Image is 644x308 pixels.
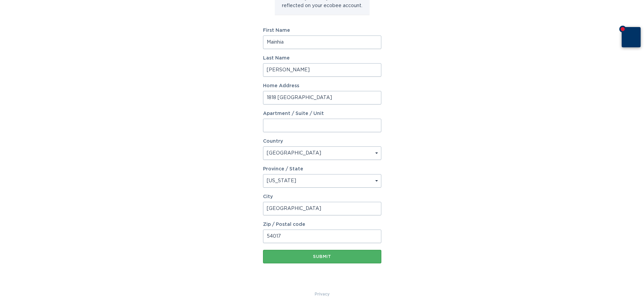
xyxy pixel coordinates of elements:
[263,28,381,33] label: First Name
[263,139,283,144] label: Country
[263,84,381,88] label: Home Address
[266,255,378,259] div: Submit
[263,222,381,227] label: Zip / Postal code
[263,111,381,116] label: Apartment / Suite / Unit
[263,167,303,171] label: Province / State
[263,56,381,61] label: Last Name
[315,290,330,298] a: Privacy Policy & Terms of Use
[263,194,381,199] label: City
[263,250,381,263] button: Submit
